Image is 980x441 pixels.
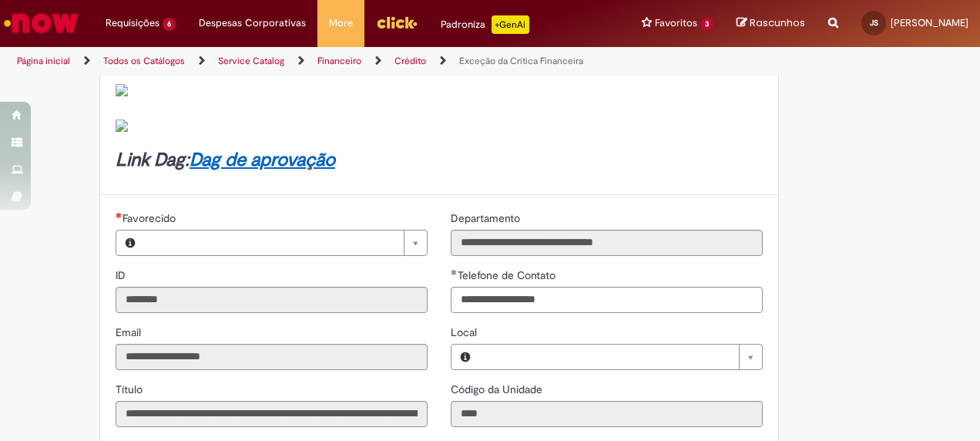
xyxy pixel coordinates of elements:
span: 6 [163,18,176,31]
span: More [329,15,353,31]
span: Rascunhos [750,15,805,30]
label: Somente leitura - Código da Unidade [451,382,545,397]
input: Código da Unidade [451,401,763,427]
span: Somente leitura - Título [116,382,146,396]
span: 3 [700,18,713,31]
ul: Trilhas de página [12,47,642,76]
span: Requisições [106,15,159,31]
input: Título [116,401,428,427]
span: Telefone de Contato [458,268,559,282]
a: Service Catalog [218,55,284,67]
span: Somente leitura - Código da Unidade [451,382,545,396]
button: Local, Visualizar este registro [451,345,479,369]
span: Necessários [116,212,123,218]
input: ID [116,287,428,313]
button: Favorecido, Visualizar este registro [116,231,144,255]
span: Necessários - Favorecido [123,211,179,225]
img: click_logo_yellow_360x200.png [376,11,418,34]
input: Telefone de Contato [451,287,763,313]
img: sys_attachment.do [116,84,128,96]
img: sys_attachment.do [116,120,128,132]
span: Obrigatório Preenchido [451,269,458,275]
a: Rascunhos [737,16,805,31]
label: Somente leitura - Departamento [451,210,523,226]
strong: Link Dag: [116,148,335,172]
span: Somente leitura - Email [116,325,144,339]
span: [PERSON_NAME] [891,16,968,29]
span: Somente leitura - ID [116,268,129,282]
a: Financeiro [317,55,361,67]
span: JS [870,18,878,28]
span: Despesas Corporativas [199,15,306,31]
a: Exceção da Crítica Financeira [459,55,583,67]
span: Favoritos [655,15,697,31]
label: Somente leitura - ID [116,268,129,283]
input: Email [116,344,428,370]
a: Página inicial [17,55,70,67]
img: ServiceNow [2,8,81,39]
a: Limpar campo Local [479,345,762,369]
input: Departamento [451,230,763,256]
a: Todos os Catálogos [103,55,185,67]
a: Dag de aprovação [190,148,335,172]
label: Somente leitura - Email [116,325,144,340]
span: Somente leitura - Departamento [451,211,523,225]
a: Crédito [394,55,426,67]
span: Local [451,325,480,339]
a: Limpar campo Favorecido [144,231,427,255]
p: +GenAi [492,15,529,34]
div: Padroniza [441,15,529,34]
label: Somente leitura - Título [116,382,146,397]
